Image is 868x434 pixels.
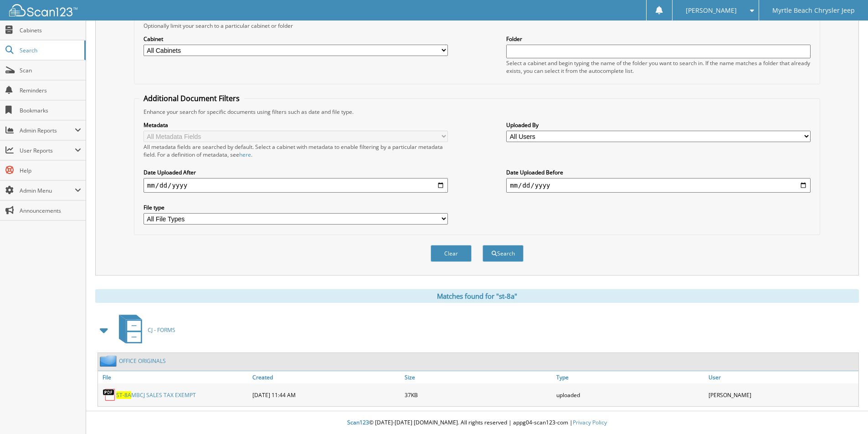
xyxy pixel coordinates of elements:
label: Folder [506,35,811,43]
div: [DATE] 11:44 AM [250,386,402,404]
a: Size [402,371,555,383]
button: Search [483,245,524,262]
div: uploaded [554,386,706,404]
img: PDF.png [103,388,116,402]
button: Clear [431,245,472,262]
div: Enhance your search for specific documents using filters such as date and file type. [139,108,815,116]
input: end [506,178,811,193]
span: Myrtle Beach Chrysler Jeep [772,8,855,13]
span: Cabinets [20,26,81,34]
span: Admin Reports [20,127,75,134]
span: User Reports [20,147,75,154]
iframe: Chat Widget [822,390,868,434]
span: Announcements [20,207,81,214]
div: [PERSON_NAME] [706,386,858,404]
span: Scan [20,66,81,74]
span: Help [20,167,81,174]
span: Reminders [20,87,81,94]
a: Privacy Policy [573,419,607,426]
label: Uploaded By [506,121,811,129]
input: start [144,178,448,193]
a: OFFICE ORIGINALS [119,357,166,365]
label: Date Uploaded Before [506,168,811,176]
span: Search [20,46,80,54]
img: scan123-logo-white.svg [9,4,77,16]
a: here [239,151,251,158]
div: © [DATE]-[DATE] [DOMAIN_NAME]. All rights reserved | appg04-scan123-com | [86,412,868,434]
a: File [98,371,250,383]
span: Admin Menu [20,187,75,194]
label: Date Uploaded After [144,168,448,176]
a: User [706,371,858,383]
a: Created [250,371,402,383]
legend: Additional Document Filters [139,93,244,103]
a: ST-8AMBCJ SALES TAX EXEMPT [116,391,196,399]
div: Select a cabinet and begin typing the name of the folder you want to search in. If the name match... [506,59,811,75]
span: [PERSON_NAME] [686,8,737,13]
a: Type [554,371,706,383]
a: CJ - FORMS [113,312,175,348]
div: 37KB [402,386,555,404]
span: CJ - FORMS [148,326,175,334]
span: ST-8A [116,391,131,399]
label: File type [144,204,448,211]
div: All metadata fields are searched by default. Select a cabinet with metadata to enable filtering b... [144,143,448,158]
span: Scan123 [347,419,369,426]
span: Bookmarks [20,107,81,114]
div: Optionally limit your search to a particular cabinet or folder [139,22,815,30]
label: Cabinet [144,35,448,43]
label: Metadata [144,121,448,129]
div: Matches found for "st-8a" [95,289,859,303]
img: folder2.png [100,355,119,367]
